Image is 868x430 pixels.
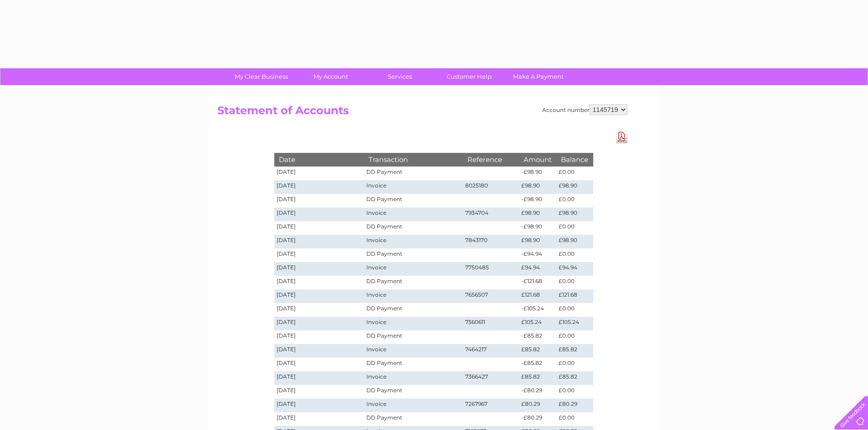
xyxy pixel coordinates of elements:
[519,344,556,358] td: £85.82
[364,180,462,194] td: Invoice
[274,194,365,207] td: [DATE]
[616,130,627,143] a: Download Pdf
[364,303,462,317] td: DD Payment
[501,68,576,85] a: Make A Payment
[463,344,519,358] td: 7464217
[519,399,556,412] td: £80.29
[274,262,365,276] td: [DATE]
[274,317,365,330] td: [DATE]
[556,412,593,426] td: £0.00
[274,399,365,412] td: [DATE]
[463,262,519,276] td: 7750485
[274,235,365,248] td: [DATE]
[556,276,593,289] td: £0.00
[364,358,462,371] td: DD Payment
[274,330,365,344] td: [DATE]
[364,330,462,344] td: DD Payment
[556,358,593,371] td: £0.00
[274,167,365,180] td: [DATE]
[519,317,556,330] td: £105.24
[556,330,593,344] td: £0.00
[364,194,462,207] td: DD Payment
[274,289,365,303] td: [DATE]
[556,180,593,194] td: £98.90
[519,153,556,166] th: Amount
[519,371,556,385] td: £85.82
[274,221,365,235] td: [DATE]
[364,221,462,235] td: DD Payment
[556,235,593,248] td: £98.90
[463,235,519,248] td: 7843170
[274,153,365,166] th: Date
[463,371,519,385] td: 7366427
[293,68,368,85] a: My Account
[274,344,365,358] td: [DATE]
[556,248,593,262] td: £0.00
[519,289,556,303] td: £121.68
[519,194,556,207] td: -£98.90
[556,167,593,180] td: £0.00
[556,207,593,221] td: £98.90
[463,153,519,166] th: Reference
[519,180,556,194] td: £98.90
[463,399,519,412] td: 7267967
[364,153,462,166] th: Transaction
[556,385,593,399] td: £0.00
[463,180,519,194] td: 8025180
[556,289,593,303] td: £121.68
[364,412,462,426] td: DD Payment
[519,248,556,262] td: -£94.94
[519,358,556,371] td: -£85.82
[364,289,462,303] td: Invoice
[274,358,365,371] td: [DATE]
[364,167,462,180] td: DD Payment
[556,344,593,358] td: £85.82
[519,276,556,289] td: -£121.68
[362,68,437,85] a: Services
[274,303,365,317] td: [DATE]
[556,303,593,317] td: £0.00
[556,399,593,412] td: £80.29
[542,104,627,115] div: Account number
[431,68,507,85] a: Customer Help
[556,262,593,276] td: £94.94
[224,68,299,85] a: My Clear Business
[364,317,462,330] td: Invoice
[556,194,593,207] td: £0.00
[364,371,462,385] td: Invoice
[519,207,556,221] td: £98.90
[556,317,593,330] td: £105.24
[364,399,462,412] td: Invoice
[274,180,365,194] td: [DATE]
[364,276,462,289] td: DD Payment
[274,371,365,385] td: [DATE]
[519,385,556,399] td: -£80.29
[519,262,556,276] td: £94.94
[519,221,556,235] td: -£98.90
[364,248,462,262] td: DD Payment
[364,262,462,276] td: Invoice
[364,344,462,358] td: Invoice
[364,235,462,248] td: Invoice
[556,371,593,385] td: £85.82
[463,207,519,221] td: 7934704
[463,317,519,330] td: 7560611
[556,221,593,235] td: £0.00
[519,235,556,248] td: £98.90
[519,412,556,426] td: -£80.29
[519,303,556,317] td: -£105.24
[274,248,365,262] td: [DATE]
[274,385,365,399] td: [DATE]
[274,412,365,426] td: [DATE]
[519,330,556,344] td: -£85.82
[364,207,462,221] td: Invoice
[274,207,365,221] td: [DATE]
[274,276,365,289] td: [DATE]
[556,153,593,166] th: Balance
[217,104,627,121] h2: Statement of Accounts
[364,385,462,399] td: DD Payment
[463,289,519,303] td: 7656507
[519,167,556,180] td: -£98.90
